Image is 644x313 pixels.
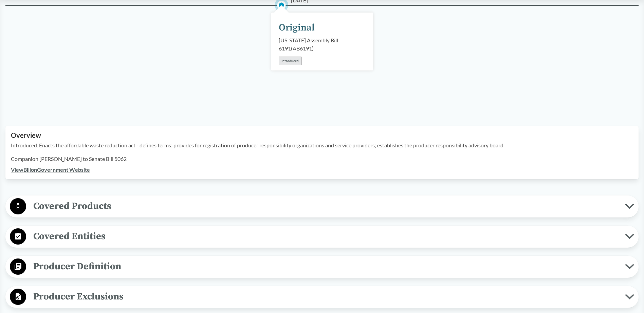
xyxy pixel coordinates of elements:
[8,288,636,306] button: Producer Exclusions
[279,36,366,53] div: [US_STATE] Assembly Bill 6191 ( AB6191 )
[279,21,315,35] div: Original
[11,166,90,173] a: ViewBillonGovernment Website
[279,57,302,65] div: Introduced
[8,228,636,245] button: Covered Entities
[8,198,636,215] button: Covered Products
[11,131,633,139] h2: Overview
[26,199,625,214] span: Covered Products
[11,155,633,163] p: Companion [PERSON_NAME] to Senate Bill 5062
[26,259,625,274] span: Producer Definition
[11,141,633,149] p: Introduced. Enacts the affordable waste reduction act - defines terms; provides for registration ...
[8,258,636,275] button: Producer Definition
[26,229,625,244] span: Covered Entities
[26,289,625,304] span: Producer Exclusions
